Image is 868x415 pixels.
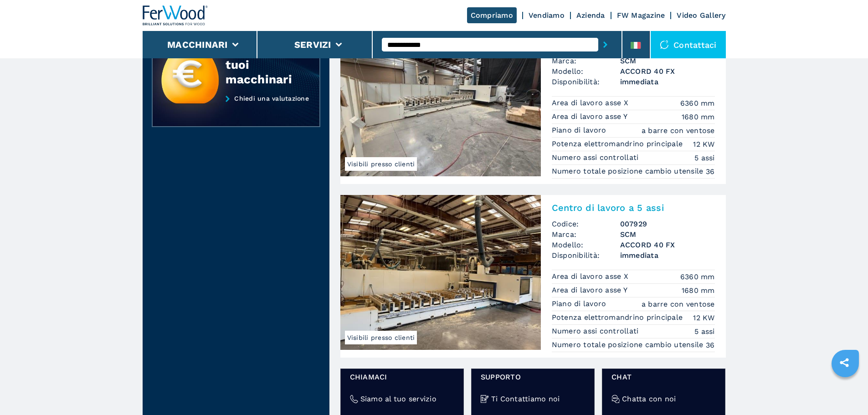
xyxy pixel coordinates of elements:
h2: Centro di lavoro a 5 assi [552,202,715,213]
span: Marca: [552,229,620,240]
img: Siamo al tuo servizio [350,395,358,403]
img: Ferwood [143,5,208,26]
img: Ti Contattiamo noi [481,395,489,403]
a: Chiedi una valutazione [152,95,320,128]
button: submit-button [598,34,612,55]
em: 6360 mm [680,98,715,108]
span: Visibili presso clienti [345,157,417,171]
h3: 007929 [620,219,715,229]
span: Disponibilità: [552,250,620,261]
p: Area di lavoro asse Y [552,285,630,295]
span: Visibili presso clienti [345,331,417,344]
p: Potenza elettromandrino principale [552,139,685,149]
iframe: Chat [829,374,861,408]
span: Modello: [552,240,620,250]
em: a barre con ventose [642,125,715,136]
button: Servizi [294,39,331,50]
span: Modello: [552,66,620,77]
p: Piano di lavoro [552,125,609,135]
a: Compriamo [467,7,517,23]
h4: Siamo al tuo servizio [360,394,437,404]
h3: ACCORD 40 FX [620,240,715,250]
h3: SCM [620,229,715,240]
em: 36 [706,340,715,350]
h3: SCM [620,56,715,66]
em: 6360 mm [680,272,715,282]
em: 12 KW [693,139,714,149]
p: Area di lavoro asse X [552,272,631,282]
img: Centro di lavoro a 5 assi SCM ACCORD 40 FX [340,195,541,350]
a: Centro di lavoro a 5 assi SCM ACCORD 40 FXVisibili presso clientiCentro di lavoro a 5 assiCodice:... [340,21,726,184]
span: Chiamaci [350,372,454,382]
a: Vendiamo [529,11,565,20]
em: 5 assi [694,326,715,337]
h4: Chatta con noi [622,394,676,404]
p: Numero totale posizione cambio utensile [552,166,706,176]
a: Centro di lavoro a 5 assi SCM ACCORD 40 FXVisibili presso clientiCentro di lavoro a 5 assiCodice:... [340,195,726,358]
em: a barre con ventose [642,299,715,309]
p: Piano di lavoro [552,299,609,309]
div: Contattaci [651,31,726,58]
span: Disponibilità: [552,77,620,87]
span: chat [611,372,716,382]
a: FW Magazine [617,11,665,20]
em: 36 [706,166,715,177]
span: Codice: [552,219,620,229]
p: Numero assi controllati [552,153,641,163]
img: Chatta con noi [611,395,620,403]
p: Numero totale posizione cambio utensile [552,340,706,350]
img: Contattaci [660,40,669,49]
span: immediata [620,77,715,87]
em: 5 assi [694,153,715,163]
a: Video Gallery [677,11,725,20]
p: Potenza elettromandrino principale [552,313,685,323]
em: 12 KW [693,313,714,323]
p: Area di lavoro asse Y [552,112,630,122]
img: Centro di lavoro a 5 assi SCM ACCORD 40 FX [340,21,541,176]
a: sharethis [833,351,856,374]
a: Azienda [576,11,605,20]
h4: Ti Contattiamo noi [491,394,560,404]
span: Supporto [481,372,585,382]
em: 1680 mm [682,285,715,296]
h3: ACCORD 40 FX [620,66,715,77]
button: Macchinari [167,39,228,50]
em: 1680 mm [682,112,715,122]
span: immediata [620,250,715,261]
p: Numero assi controllati [552,326,641,336]
span: Marca: [552,56,620,66]
p: Area di lavoro asse X [552,98,631,108]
